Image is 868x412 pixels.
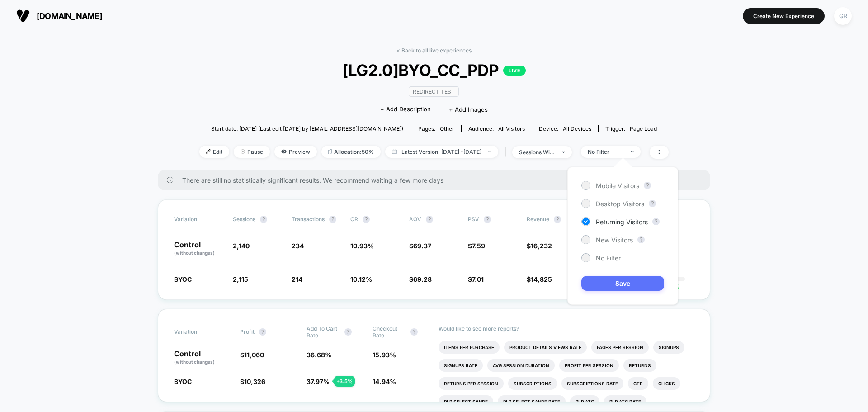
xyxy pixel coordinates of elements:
img: Visually logo [16,9,30,23]
div: + 3.5 % [334,376,355,387]
span: 2,115 [233,275,248,283]
span: There are still no statistically significant results. We recommend waiting a few more days [182,176,692,184]
span: Sessions [233,216,255,223]
span: Edit [199,146,229,158]
span: $ [527,275,552,283]
div: Trigger: [605,125,657,132]
span: No Filter [596,254,621,262]
button: ? [363,216,370,223]
button: ? [344,328,352,336]
span: Revenue [527,216,549,223]
img: rebalance [328,149,332,154]
li: Returns [623,359,656,372]
span: 214 [292,275,302,283]
li: Subscriptions Rate [561,377,623,390]
span: 16,232 [531,242,552,250]
li: Plp Select Sahde Rate [498,395,566,408]
p: Control [174,241,224,256]
span: Device: [532,125,598,132]
p: Control [174,350,231,365]
span: 14,825 [531,275,552,283]
img: end [488,151,491,152]
span: PSV [468,216,479,223]
span: $ [527,242,552,250]
span: Add To Cart Rate [307,325,340,339]
span: Start date: [DATE] (Last edit [DATE] by [EMAIL_ADDRESS][DOMAIN_NAME]) [211,125,403,132]
li: Plp Atc Rate [604,395,646,408]
span: + Add Description [380,105,431,114]
span: BYOC [174,378,192,385]
span: 69.37 [413,242,431,250]
span: [LG2.0]BYO_CC_PDP [223,61,645,80]
img: calendar [392,149,397,154]
span: $ [468,275,484,283]
span: 14.94 % [373,378,396,385]
li: Signups Rate [439,359,483,372]
span: Pause [234,146,270,158]
span: | [503,146,512,159]
button: ? [652,218,660,225]
span: All Visitors [498,125,525,132]
span: 7.59 [472,242,485,250]
a: < Back to all live experiences [396,47,472,54]
span: CR [350,216,358,223]
span: 37.97 % [307,378,330,385]
span: 10.93 % [350,242,374,250]
span: Variation [174,216,224,223]
span: Returning Visitors [596,218,648,226]
span: (without changes) [174,250,215,256]
span: $ [409,275,432,283]
span: other [440,125,454,132]
span: + Add Images [449,106,488,113]
span: Preview [274,146,317,158]
button: ? [329,216,336,223]
button: ? [644,182,651,189]
button: ? [410,328,418,336]
span: Allocation: 50% [321,146,381,158]
span: 15.93 % [373,351,396,359]
span: BYOC [174,275,192,283]
p: LIVE [503,66,526,76]
span: Checkout Rate [373,325,406,339]
button: ? [554,216,561,223]
li: Clicks [653,377,680,390]
span: 7.01 [472,275,484,283]
span: 36.68 % [307,351,331,359]
span: 234 [292,242,304,250]
div: Audience: [468,125,525,132]
button: [DOMAIN_NAME] [14,9,105,23]
button: ? [260,216,267,223]
button: ? [426,216,433,223]
span: Redirect Test [409,86,459,97]
button: ? [649,200,656,207]
span: $ [468,242,485,250]
button: ? [637,236,645,243]
li: Profit Per Session [559,359,619,372]
img: end [241,149,245,154]
span: [DOMAIN_NAME] [37,11,102,21]
li: Plp Select Sahde [439,395,493,408]
li: Subscriptions [508,377,557,390]
button: GR [831,7,854,25]
span: Desktop Visitors [596,200,644,208]
li: Returns Per Session [439,377,504,390]
img: edit [206,149,211,154]
span: Variation [174,325,224,339]
span: AOV [409,216,421,223]
span: 10,326 [244,378,265,385]
span: 2,140 [233,242,250,250]
span: New Visitors [596,236,633,244]
span: Transactions [292,216,325,223]
span: Mobile Visitors [596,182,639,189]
span: 69.28 [413,275,432,283]
img: end [631,151,634,152]
img: end [562,151,565,153]
div: GR [834,7,852,25]
span: all devices [563,125,591,132]
span: $ [240,378,265,385]
div: sessions with impression [519,149,555,156]
span: Latest Version: [DATE] - [DATE] [385,146,498,158]
li: Plp Atc [570,395,599,408]
p: Would like to see more reports? [439,325,694,332]
button: Save [581,276,664,291]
